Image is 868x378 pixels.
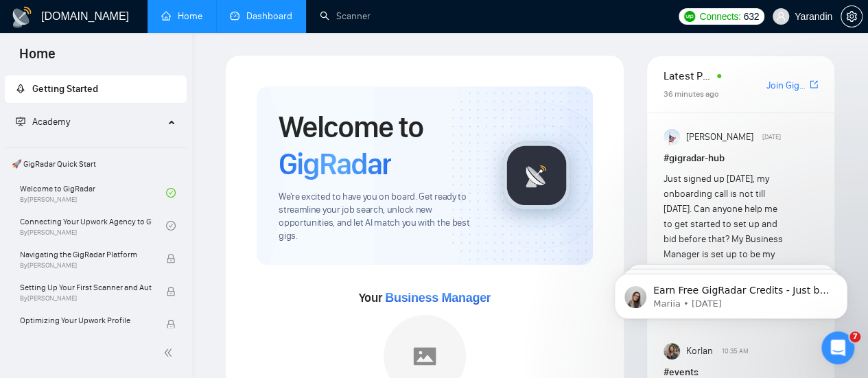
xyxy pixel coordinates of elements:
[166,254,176,263] span: lock
[166,287,176,296] span: lock
[279,191,480,243] span: We're excited to have you on board. Get ready to streamline your job search, unlock new opportuni...
[20,314,152,327] span: Optimizing Your Upwork Profile
[810,79,818,90] span: export
[320,10,371,22] a: searchScanner
[20,261,152,270] span: By [PERSON_NAME]
[721,345,748,357] span: 10:35 AM
[766,78,807,93] a: Join GigRadar Slack Community
[6,150,185,178] span: 🚀 GigRadar Quick Start
[20,248,152,261] span: Navigating the GigRadar Platform
[16,117,25,126] span: fund-projection-screen
[20,178,166,208] a: Welcome to GigRadarBy[PERSON_NAME]
[385,291,491,305] span: Business Manager
[841,5,863,27] button: setting
[594,245,868,341] iframe: Intercom notifications message
[230,10,292,22] a: dashboardDashboard
[810,78,818,91] a: export
[821,331,854,364] iframe: Intercom live chat
[664,343,680,359] img: Korlan
[849,331,860,342] span: 7
[166,221,176,231] span: check-circle
[762,131,780,143] span: [DATE]
[359,290,491,305] span: Your
[32,83,98,95] span: Getting Started
[20,281,152,294] span: Setting Up Your First Scanner and Auto-Bidder
[664,172,787,277] div: Just signed up [DATE], my onboarding call is not till [DATE]. Can anyone help me to get started t...
[166,320,176,329] span: lock
[664,129,680,145] img: Anisuzzaman Khan
[279,108,480,182] h1: Welcome to
[686,344,713,359] span: Korlan
[744,9,759,24] span: 632
[699,9,740,24] span: Connects:
[20,294,152,303] span: By [PERSON_NAME]
[163,346,177,359] span: double-left
[20,211,166,241] a: Connecting Your Upwork Agency to GigRadarBy[PERSON_NAME]
[11,6,33,28] img: logo
[684,11,695,22] img: upwork-logo.png
[32,116,70,128] span: Academy
[16,84,25,93] span: rocket
[841,11,862,22] span: setting
[8,44,67,73] span: Home
[161,10,202,22] a: homeHome
[16,116,70,128] span: Academy
[776,12,786,21] span: user
[664,89,719,99] span: 36 minutes ago
[20,327,152,335] span: By [PERSON_NAME]
[664,151,818,166] h1: # gigradar-hub
[664,67,713,84] span: Latest Posts from the GigRadar Community
[686,130,753,145] span: [PERSON_NAME]
[502,141,571,210] img: gigradar-logo.png
[841,11,863,22] a: setting
[5,75,187,103] li: Getting Started
[166,188,176,198] span: check-circle
[279,145,391,182] span: GigRadar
